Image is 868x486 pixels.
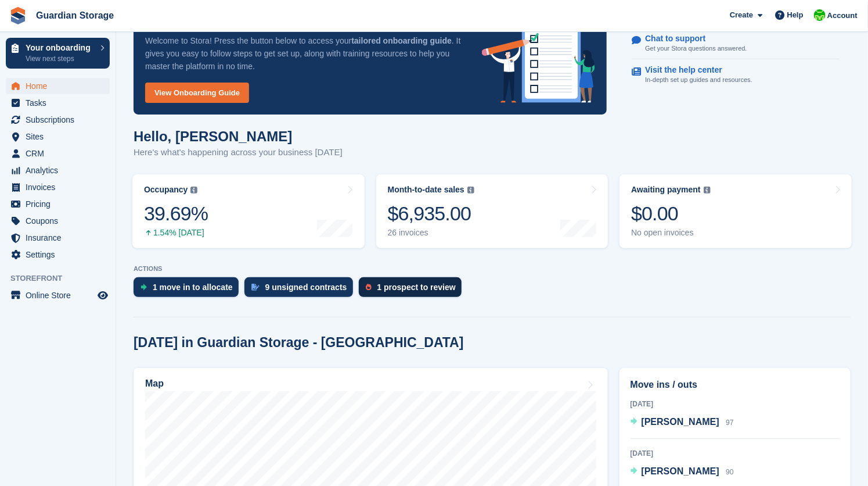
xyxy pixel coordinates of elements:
[642,466,719,476] span: [PERSON_NAME]
[388,185,464,195] div: Month-to-date sales
[145,34,463,73] p: Welcome to Stora! Press the button below to access your . It gives you easy to follow steps to ge...
[26,44,95,52] p: Your onboarding
[26,128,95,145] span: Sites
[26,196,95,212] span: Pricing
[642,417,719,427] span: [PERSON_NAME]
[376,174,608,248] a: Month-to-date sales $6,935.00 26 invoices
[631,415,734,430] a: [PERSON_NAME] 97
[26,162,95,178] span: Analytics
[145,378,164,389] h2: Map
[631,202,711,226] div: $0.00
[726,419,733,427] span: 97
[26,230,95,246] span: Insurance
[632,59,840,91] a: Visit the help center In-depth set up guides and resources.
[134,146,343,159] p: Here's what's happening across your business [DATE]
[6,287,110,303] a: menu
[6,246,110,263] a: menu
[6,145,110,162] a: menu
[132,174,365,248] a: Occupancy 39.69% 1.54% [DATE]
[144,228,208,238] div: 1.54% [DATE]
[631,185,701,195] div: Awaiting payment
[26,112,95,128] span: Subscriptions
[631,464,734,480] a: [PERSON_NAME] 90
[467,187,474,194] img: icon-info-grey-7440780725fd019a000dd9b08b2336e03edf1995a4989e88bcd33f0948082b44.svg
[631,228,711,238] div: No open invoices
[26,53,95,64] p: View next steps
[26,145,95,162] span: CRM
[6,230,110,246] a: menu
[351,36,452,45] strong: tailored onboarding guide
[359,277,467,303] a: 1 prospect to review
[26,78,95,94] span: Home
[704,187,711,194] img: icon-info-grey-7440780725fd019a000dd9b08b2336e03edf1995a4989e88bcd33f0948082b44.svg
[366,284,372,291] img: prospect-51fa495bee0391a8d652442698ab0144808aea92771e9ea1ae160a38d050c398.svg
[244,277,359,303] a: 9 unsigned contracts
[6,162,110,178] a: menu
[251,284,260,291] img: contract_signature_icon-13c848040528278c33f63329250d36e43548de30e8caae1d1a13099fd9432cc5.svg
[632,28,840,60] a: Chat to support Get your Stora questions answered.
[134,128,343,144] h1: Hello, [PERSON_NAME]
[645,75,752,85] p: In-depth set up guides and resources.
[190,187,197,194] img: icon-info-grey-7440780725fd019a000dd9b08b2336e03edf1995a4989e88bcd33f0948082b44.svg
[6,179,110,195] a: menu
[145,83,249,103] a: View Onboarding Guide
[26,95,95,111] span: Tasks
[134,277,244,303] a: 1 move in to allocate
[6,112,110,128] a: menu
[726,468,733,476] span: 90
[6,128,110,145] a: menu
[645,34,737,44] p: Chat to support
[6,78,110,94] a: menu
[141,284,147,291] img: move_ins_to_allocate_icon-fdf77a2bb77ea45bf5b3d319d69a93e2d87916cf1d5bf7949dd705db3b84f3ca.svg
[631,399,840,409] div: [DATE]
[153,283,233,292] div: 1 move in to allocate
[96,288,110,302] a: Preview store
[6,95,110,111] a: menu
[730,9,753,21] span: Create
[9,7,27,24] img: stora-icon-8386f47178a22dfd0bd8f6a31ec36ba5ce8667c1dd55bd0f319d3a0aa187defe.svg
[134,265,851,273] p: ACTIONS
[31,6,118,25] a: Guardian Storage
[265,283,347,292] div: 9 unsigned contracts
[631,448,840,459] div: [DATE]
[814,9,826,21] img: Andrew Kinakin
[787,9,804,21] span: Help
[26,287,95,303] span: Online Store
[6,213,110,229] a: menu
[10,273,116,284] span: Storefront
[631,378,840,392] h2: Move ins / outs
[388,228,474,238] div: 26 invoices
[482,16,596,103] img: onboarding-info-6c161a55d2c0e0a8cae90662b2fe09162a5109e8cc188191df67fb4f79e88e88.svg
[388,202,474,226] div: $6,935.00
[645,44,747,53] p: Get your Stora questions answered.
[144,202,208,226] div: 39.69%
[620,174,852,248] a: Awaiting payment $0.00 No open invoices
[6,196,110,212] a: menu
[26,246,95,263] span: Settings
[134,335,464,351] h2: [DATE] in Guardian Storage - [GEOGRAPHIC_DATA]
[377,283,456,292] div: 1 prospect to review
[6,38,110,69] a: Your onboarding View next steps
[26,213,95,229] span: Coupons
[645,65,743,75] p: Visit the help center
[26,179,95,195] span: Invoices
[144,185,188,195] div: Occupancy
[827,10,858,22] span: Account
